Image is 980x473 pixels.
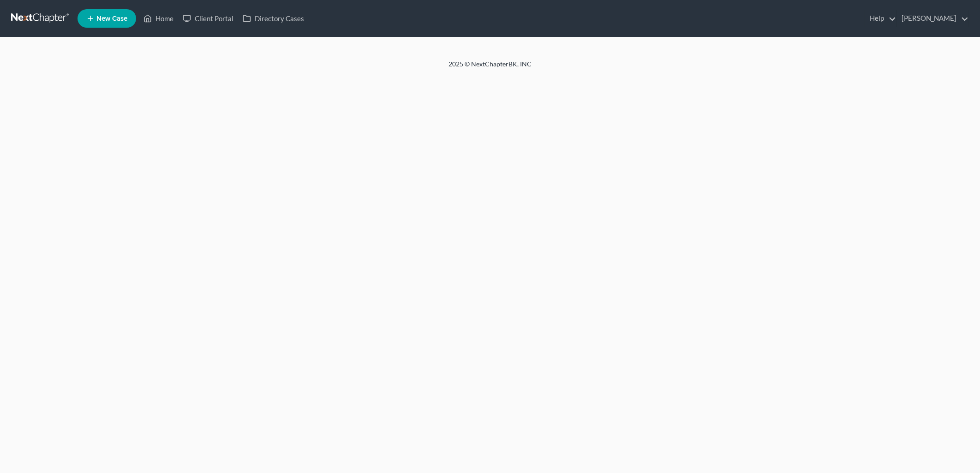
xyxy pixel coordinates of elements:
[897,10,968,27] a: [PERSON_NAME]
[238,10,309,27] a: Directory Cases
[178,10,238,27] a: Client Portal
[865,10,896,27] a: Help
[227,59,753,76] div: 2025 © NextChapterBK, INC
[78,9,136,28] new-legal-case-button: New Case
[139,10,178,27] a: Home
